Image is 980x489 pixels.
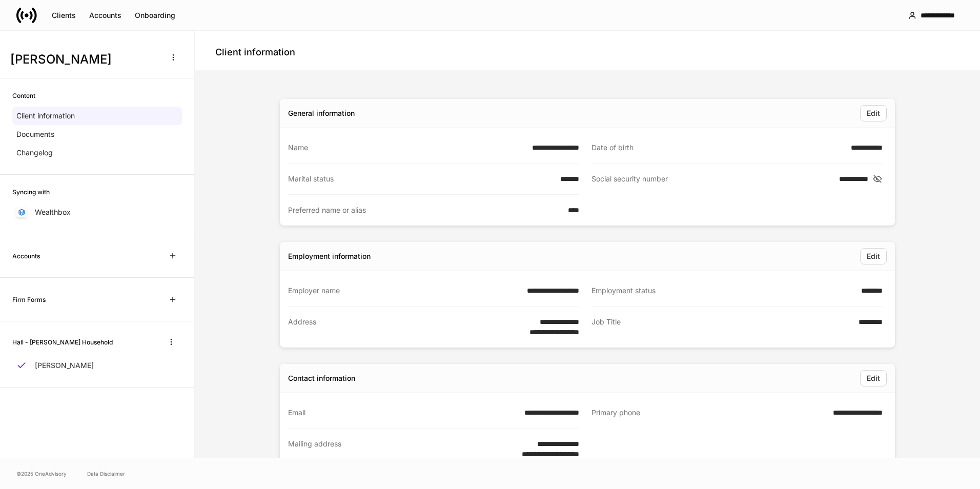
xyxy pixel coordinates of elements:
[860,105,887,121] button: Edit
[12,125,182,144] a: Documents
[83,7,128,24] button: Accounts
[10,51,158,68] h3: [PERSON_NAME]
[591,317,852,337] div: Job Title
[35,207,71,217] p: Wealthbox
[16,111,75,121] p: Client information
[12,203,182,221] a: Wealthbox
[591,407,827,418] div: Primary phone
[288,439,516,459] div: Mailing address
[591,142,845,153] div: Date of birth
[12,356,182,375] a: [PERSON_NAME]
[12,107,182,125] a: Client information
[215,46,295,58] h4: Client information
[860,248,887,264] button: Edit
[135,12,175,19] div: Onboarding
[12,251,40,261] h6: Accounts
[867,375,880,382] div: Edit
[12,144,182,162] a: Changelog
[867,110,880,117] div: Edit
[288,317,523,337] div: Address
[87,470,125,478] a: Data Disclaimer
[288,205,562,215] div: Preferred name or alias
[288,286,521,296] div: Employer name
[12,295,46,304] h6: Firm Forms
[12,91,35,100] h6: Content
[288,373,355,383] div: Contact information
[867,253,880,260] div: Edit
[16,470,67,478] span: © 2025 OneAdvisory
[288,251,371,261] div: Employment information
[288,407,518,418] div: Email
[288,174,554,184] div: Marital status
[12,337,113,347] h6: Hall - [PERSON_NAME] Household
[89,12,121,19] div: Accounts
[288,108,355,118] div: General information
[35,360,94,371] p: [PERSON_NAME]
[16,148,53,158] p: Changelog
[591,286,855,296] div: Employment status
[45,7,83,24] button: Clients
[16,129,54,139] p: Documents
[591,174,833,185] div: Social security number
[12,187,50,197] h6: Syncing with
[128,7,182,24] button: Onboarding
[52,12,76,19] div: Clients
[860,370,887,386] button: Edit
[288,142,526,153] div: Name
